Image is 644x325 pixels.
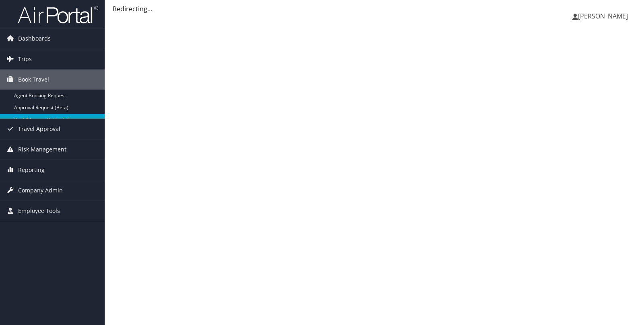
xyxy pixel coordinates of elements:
[18,69,49,90] span: Book Travel
[18,139,66,159] span: Risk Management
[18,29,51,49] span: Dashboards
[18,180,63,200] span: Company Admin
[18,201,60,221] span: Employee Tools
[18,5,98,24] img: airportal-logo.png
[18,160,45,180] span: Reporting
[113,4,636,14] div: Redirecting...
[578,12,628,20] span: [PERSON_NAME]
[18,49,32,69] span: Trips
[18,119,60,139] span: Travel Approval
[572,4,636,28] a: [PERSON_NAME]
